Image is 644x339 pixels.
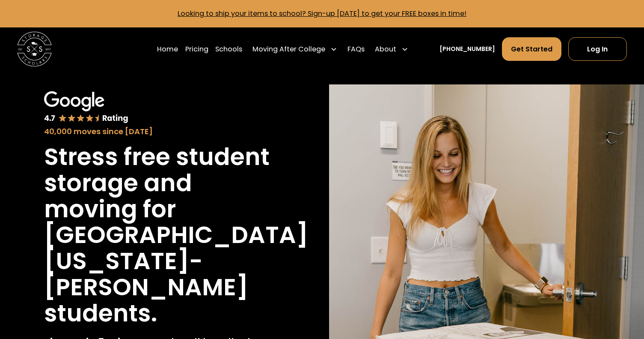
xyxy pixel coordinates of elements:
a: Pricing [185,37,208,61]
a: Home [157,37,178,61]
img: Google 4.7 star rating [44,91,128,123]
a: [PHONE_NUMBER] [439,45,495,54]
div: 40,000 moves since [DATE] [44,126,271,137]
div: About [375,44,396,54]
a: Get Started [502,37,561,60]
a: Looking to ship your items to school? Sign-up [DATE] to get your FREE boxes in time! [178,9,466,18]
h1: students. [44,300,157,327]
a: FAQs [347,37,365,61]
h1: Stress free student storage and moving for [44,144,271,222]
a: Schools [215,37,242,61]
div: Moving After College [252,44,325,54]
a: Log In [568,37,627,60]
h1: [GEOGRAPHIC_DATA][US_STATE]-[PERSON_NAME] [44,222,308,300]
img: Storage Scholars main logo [17,32,51,66]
